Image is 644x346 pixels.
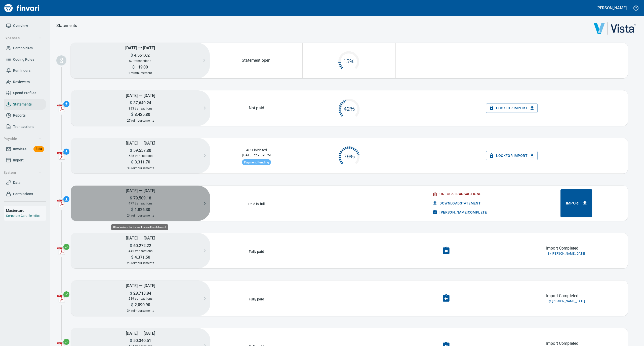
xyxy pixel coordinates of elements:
span: 28,713.84 [132,291,151,296]
button: [DATE] ⭢ [DATE]$37,649.24393 transactions$3,425.8027 reimbursements [71,90,210,126]
a: Data [4,177,46,188]
span: 50,340.51 [132,338,151,343]
a: Coding Rules [4,54,46,65]
a: Reviewers [4,76,46,88]
a: Permissions [4,188,46,200]
h5: [PERSON_NAME] [596,5,627,11]
span: $ [131,302,133,307]
button: DownloadStatement [431,199,483,208]
button: [DATE] ⭢ [DATE]$79,509.18477 transactions$1,826.3024 reimbursements [71,186,210,221]
p: Statement open [242,57,270,63]
p: [DATE] at 9:09 PM [241,153,272,159]
button: Lockfor Import [486,151,538,160]
p: Fully paid [247,248,266,254]
span: [PERSON_NAME] Complete [433,209,487,216]
span: 1 reimbursement [128,71,152,75]
span: Statements [13,101,32,108]
button: [PERSON_NAME] [595,4,628,12]
img: adobe-pdf-icon.png [57,294,65,302]
p: Import Completed [546,245,578,251]
span: 28 reimbursements [127,261,154,265]
span: 60,272.22 [132,243,151,248]
button: Expenses [2,33,44,43]
span: $ [130,196,132,200]
span: Cardholders [13,45,33,51]
span: 445 transactions [129,249,152,253]
p: Not paid [249,105,264,111]
span: Transactions [13,124,34,130]
span: 535 transactions [129,154,152,158]
span: $ [130,243,132,248]
a: Cardholders [4,43,46,54]
h5: [DATE] ⭢ [DATE] [71,90,210,100]
span: Reports [13,112,26,119]
button: [DATE] ⭢ [DATE]$28,713.84289 transactions$2,090.9034 reimbursements [71,281,210,316]
span: 4,561.62 [133,53,150,58]
span: Unlock Transactions [433,191,481,197]
span: By [PERSON_NAME], [DATE] [548,251,585,256]
span: 24 reimbursements [127,214,154,217]
span: Lock for Import [490,105,534,111]
div: 8 of 52 complete. Click to open reminders. [303,46,395,75]
span: $ [130,291,132,296]
a: Transactions [4,121,46,132]
img: Finvari [3,2,41,14]
span: $ [131,207,133,212]
button: 15% [303,46,395,75]
span: 393 transactions [129,107,152,110]
span: Overview [13,23,28,29]
span: 3,311.70 [133,160,150,164]
span: $ [131,112,133,117]
p: Statements [56,23,77,29]
button: Undo Import Completion [439,291,454,306]
span: Spend Profiles [13,90,36,96]
button: [DATE] ⭢ [DATE]$60,272.22445 transactions$4,371.5028 reimbursements [71,233,210,268]
span: Payable [4,136,42,142]
span: 1,826.30 [133,207,150,212]
span: 34 reimbursements [127,309,154,313]
span: Lock for Import [490,153,534,159]
img: adobe-pdf-icon.png [57,247,65,255]
h5: [DATE] ⭢ [DATE] [71,233,210,243]
span: Import [566,200,587,206]
a: Reports [4,110,46,121]
span: Coding Rules [13,56,34,63]
span: 477 transactions [129,202,152,205]
span: Expenses [4,35,42,41]
img: adobe-pdf-icon.png [57,152,65,160]
button: Lockfor Import [486,103,538,113]
button: Undo Import Completion [439,243,454,258]
span: 79,509.18 [132,196,151,200]
span: 52 transactions [129,59,151,63]
span: Permissions [13,191,33,197]
button: 79% [303,141,396,170]
button: 42% [303,93,396,123]
span: Data [13,180,21,186]
span: 4,371.50 [133,255,150,260]
span: Reviewers [13,79,30,85]
span: $ [131,255,133,260]
span: 3,425.80 [133,112,150,117]
button: [PERSON_NAME]Complete [431,208,489,217]
span: $ [130,148,132,153]
a: Statements [4,99,46,110]
button: [DATE] ⭢ [DATE]$59,557.30535 transactions$3,311.7038 reimbursements [71,138,210,174]
button: Import [560,189,592,217]
span: $ [130,100,132,105]
span: By [PERSON_NAME], [DATE] [548,299,585,304]
h5: [DATE] ⭢ [DATE] [71,328,210,338]
span: 119.00 [135,65,148,70]
h6: Mastercard [6,208,46,213]
button: System [2,168,44,177]
span: 37,649.24 [132,100,151,105]
h5: [DATE] ⭢ [DATE] [70,43,210,53]
span: Invoices [13,146,26,152]
img: adobe-pdf-icon.png [57,199,65,207]
nav: breadcrumb [56,23,77,29]
h5: [DATE] ⭢ [DATE] [71,186,210,195]
span: 27 reimbursements [127,119,154,122]
h5: [DATE] ⭢ [DATE] [71,138,210,148]
span: 59,557.30 [132,148,151,153]
button: UnlockTransactions [431,189,483,199]
a: Corporate Card Benefits [6,214,39,218]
